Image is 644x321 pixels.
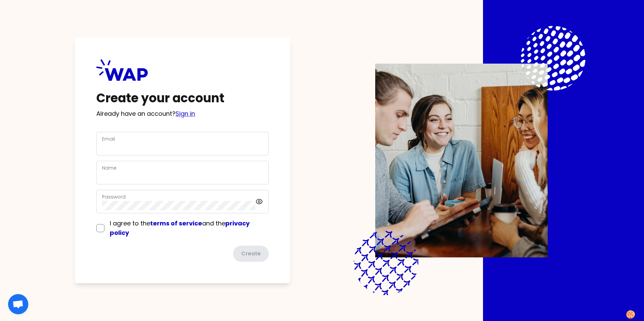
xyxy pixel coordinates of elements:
[96,109,269,118] p: Already have an account?
[102,193,126,200] label: Password
[96,92,269,105] h1: Create your account
[150,219,202,227] a: terms of service
[110,219,250,237] span: I agree to the and the
[102,136,115,142] label: Email
[175,109,195,118] a: Sign in
[102,165,117,171] label: Name
[233,246,269,262] button: Create
[8,294,28,314] div: 开放式聊天
[375,64,548,257] img: Description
